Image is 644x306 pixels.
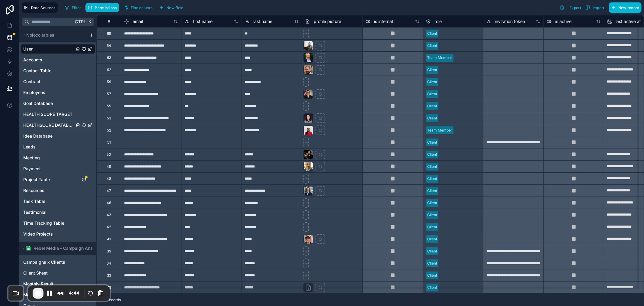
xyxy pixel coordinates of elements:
[495,18,525,24] span: invitation token
[107,43,111,48] div: 64
[427,67,437,73] div: Client
[107,273,111,278] div: 33
[107,188,111,193] div: 47
[22,2,58,13] button: Data Sources
[107,116,111,121] div: 53
[107,164,111,169] div: 49
[374,18,393,24] span: is internal
[609,2,642,13] button: New record
[131,5,152,10] span: Find column
[107,104,111,109] div: 55
[62,3,83,12] button: Filter
[107,92,111,96] div: 57
[193,18,213,24] span: first name
[166,5,184,10] span: New field
[157,3,186,12] button: New field
[427,116,437,121] div: Client
[427,273,437,278] div: Client
[427,43,437,48] div: Client
[569,5,581,10] span: Export
[107,31,111,36] div: 69
[102,298,121,302] span: 40 records
[593,5,604,10] span: Import
[427,261,437,266] div: Client
[107,261,111,266] div: 34
[555,18,572,24] span: is active
[133,18,143,24] span: email
[107,200,111,205] div: 46
[107,285,111,290] div: 32
[427,103,437,109] div: Client
[427,31,437,36] div: Client
[427,200,437,206] div: Client
[583,2,607,13] button: Import
[427,164,437,169] div: Client
[427,188,437,194] div: Client
[72,5,81,10] span: Filter
[427,79,437,85] div: Client
[85,3,119,12] button: Permissions
[95,5,117,10] span: Permissions
[107,237,111,242] div: 41
[427,236,437,242] div: Client
[618,5,639,10] span: New record
[427,140,437,145] div: Client
[427,176,437,181] div: Client
[107,80,111,84] div: 59
[88,20,92,24] span: K
[107,128,111,133] div: 52
[107,55,111,60] div: 63
[107,176,111,181] div: 48
[427,285,437,290] div: Client
[427,224,437,230] div: Client
[31,5,56,10] span: Data Sources
[107,67,111,72] div: 62
[427,212,437,218] div: Client
[427,55,452,60] div: Team Member
[107,225,111,229] div: 42
[85,3,121,12] a: Permissions
[107,249,111,254] div: 39
[427,152,437,157] div: Client
[107,140,111,145] div: 51
[607,2,642,13] a: New record
[427,91,437,97] div: Client
[314,18,341,24] span: profile picture
[107,213,111,217] div: 43
[121,3,155,12] button: Find column
[253,18,272,24] span: last name
[101,19,116,24] div: #
[616,18,641,24] span: last active at
[434,18,442,24] span: role
[427,249,437,254] div: Client
[107,152,111,157] div: 50
[74,18,87,25] span: Ctrl
[558,2,583,13] button: Export
[427,128,452,133] div: Team Member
